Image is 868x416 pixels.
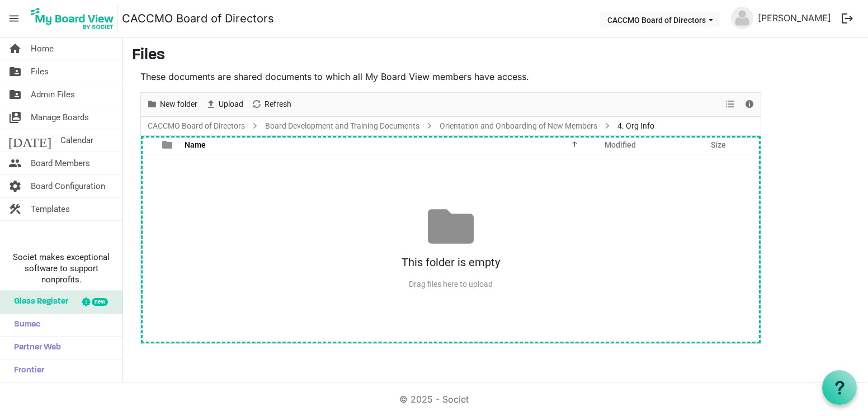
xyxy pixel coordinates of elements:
span: Partner Web [8,337,61,359]
span: menu [3,8,25,29]
div: Upload [201,93,247,116]
a: © 2025 - Societ [399,394,469,405]
a: Orientation and Onboarding of New Members [437,119,600,133]
span: Name [185,140,206,149]
p: These documents are shared documents to which all My Board View members have access. [140,70,761,83]
div: Refresh [247,93,295,116]
span: Upload [218,97,244,111]
a: CACCMO Board of Directors [145,119,247,133]
span: Size [711,140,726,149]
span: Board Configuration [31,175,105,197]
button: Upload [204,97,246,111]
button: Details [742,97,757,111]
button: View dropdownbutton [723,97,737,111]
span: folder_shared [8,60,22,83]
div: View [721,93,740,116]
span: Board Members [31,152,90,174]
span: Home [31,37,54,60]
span: Modified [605,140,636,149]
img: My Board View Logo [27,4,117,32]
img: no-profile-picture.svg [731,7,753,29]
button: CACCMO Board of Directors dropdownbutton [600,12,720,27]
span: Frontier [8,360,44,382]
div: Details [740,93,759,116]
div: Drag files here to upload [141,275,761,294]
span: Societ makes exceptional software to support nonprofits. [5,252,117,285]
span: Refresh [263,97,293,111]
span: Manage Boards [31,106,89,129]
span: folder_shared [8,83,22,106]
span: settings [8,175,22,197]
span: Glass Register [8,291,68,313]
span: Templates [31,198,70,220]
span: people [8,152,22,174]
button: logout [836,7,859,30]
button: Refresh [249,97,294,111]
div: new [92,298,108,306]
span: home [8,37,22,60]
span: Admin Files [31,83,75,106]
span: [DATE] [8,129,51,152]
span: Sumac [8,314,40,336]
a: [PERSON_NAME] [753,7,836,29]
span: Files [31,60,49,83]
span: 4. Org Info [615,119,657,133]
h3: Files [132,46,859,65]
a: My Board View Logo [27,4,122,32]
div: New folder [143,93,201,116]
button: New folder [145,97,200,111]
span: New folder [159,97,199,111]
span: construction [8,198,22,220]
span: Calendar [60,129,93,152]
span: switch_account [8,106,22,129]
div: This folder is empty [141,249,761,275]
a: CACCMO Board of Directors [122,7,274,30]
a: Board Development and Training Documents [263,119,422,133]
